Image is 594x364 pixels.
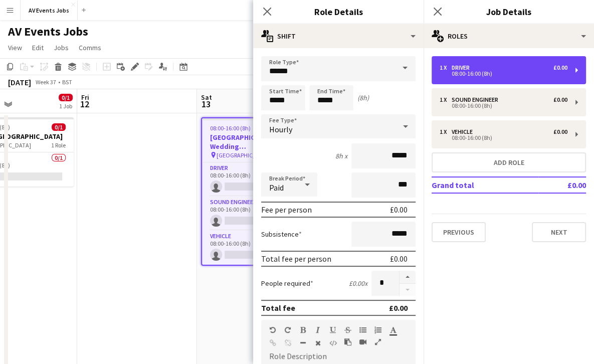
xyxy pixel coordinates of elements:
h1: AV Events Jobs [8,24,88,39]
h3: Job Details [424,5,594,18]
div: 08:00-16:00 (8h) [440,135,567,140]
span: Jobs [54,43,69,52]
button: Paste as plain text [344,338,351,346]
div: £0.00 [390,205,408,215]
div: Sound Engineer [452,96,502,103]
div: £0.00 [553,128,567,135]
div: 1 x [440,96,452,103]
span: 08:00-16:00 (8h) [210,124,251,132]
app-card-role: Sound Engineer0/108:00-16:00 (8h) [202,197,312,231]
button: Italic [314,326,321,334]
span: [GEOGRAPHIC_DATA] [217,151,272,159]
span: Paid [269,183,284,193]
span: Week 37 [33,78,58,86]
button: Strikethrough [344,326,351,334]
button: Redo [284,326,291,334]
button: Next [532,222,586,242]
span: View [8,43,22,52]
app-card-role: Vehicle0/108:00-16:00 (8h) [202,231,312,265]
a: Comms [75,41,105,54]
button: Add role [432,152,586,172]
td: £0.00 [538,177,586,193]
div: £0.00 [553,64,567,71]
div: (8h) [357,93,369,102]
span: Comms [79,43,101,52]
div: £0.00 [553,96,567,103]
app-card-role: Driver0/108:00-16:00 (8h) [202,162,312,197]
span: 1 Role [51,141,66,149]
div: Total fee [261,303,295,313]
div: 08:00-16:00 (8h) [440,71,567,76]
label: Subsistence [261,230,302,239]
div: 8h x [335,151,347,160]
div: BST [62,78,72,86]
a: View [4,41,26,54]
button: Clear Formatting [314,339,321,347]
div: £0.00 [390,254,408,264]
button: Ordered List [374,326,381,334]
div: 1 x [440,128,452,135]
span: 12 [80,98,89,110]
button: Fullscreen [374,338,381,346]
div: £0.00 x [349,279,367,288]
button: Bold [299,326,306,334]
div: 1 Job [59,102,72,110]
app-job-card: 08:00-16:00 (8h)0/3[GEOGRAPHIC_DATA] - Wedding [GEOGRAPHIC_DATA] [GEOGRAPHIC_DATA]3 RolesDriver0/... [201,117,313,266]
button: HTML Code [329,339,336,347]
div: Driver [452,64,474,71]
div: 1 x [440,64,452,71]
td: Grand total [432,177,538,193]
div: 08:00-16:00 (8h) [440,103,567,108]
span: Edit [32,43,44,52]
div: Vehicle [452,128,477,135]
div: [DATE] [8,77,31,87]
a: Jobs [50,41,73,54]
button: Underline [329,326,336,334]
button: Horizontal Line [299,339,306,347]
button: AV Events Jobs [21,1,78,20]
span: Sat [201,93,212,102]
button: Unordered List [359,326,366,334]
label: People required [261,279,313,288]
span: Hourly [269,124,292,134]
button: Undo [269,326,276,334]
button: Increase [400,271,416,284]
button: Insert video [359,338,366,346]
span: 0/1 [59,94,73,101]
h3: [GEOGRAPHIC_DATA] - Wedding [GEOGRAPHIC_DATA] [202,133,312,151]
button: Text Color [389,326,397,334]
span: 13 [200,98,212,110]
div: Fee per person [261,205,312,215]
button: Previous [432,222,486,242]
span: 0/1 [52,123,66,131]
div: Total fee per person [261,254,331,264]
span: Fri [81,93,89,102]
div: Shift [253,24,424,48]
h3: Role Details [253,5,424,18]
div: Roles [424,24,594,48]
a: Edit [28,41,48,54]
div: £0.00 [389,303,408,313]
